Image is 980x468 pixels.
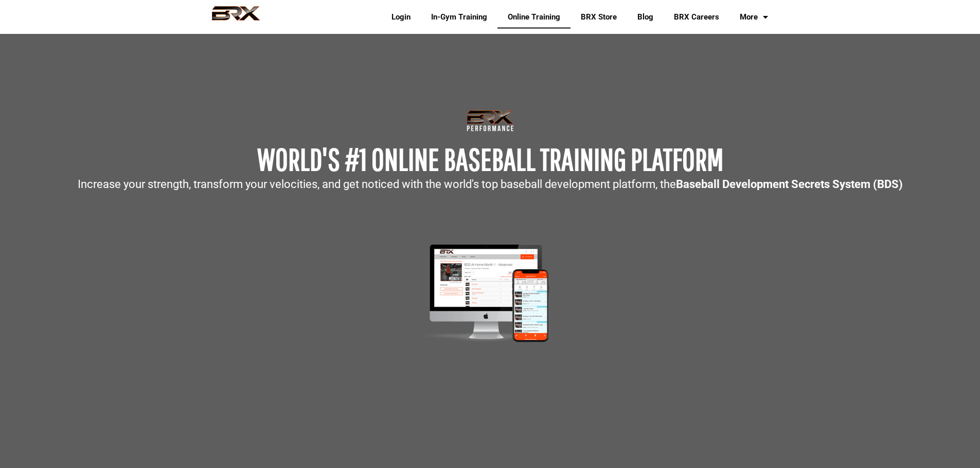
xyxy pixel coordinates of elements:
[257,141,723,177] span: WORLD'S #1 ONLINE BASEBALL TRAINING PLATFORM
[373,5,778,29] div: Navigation Menu
[202,6,270,28] img: BRX Performance
[627,5,664,29] a: Blog
[5,179,975,190] p: Increase your strength, transform your velocities, and get noticed with the world's top baseball ...
[381,5,421,29] a: Login
[497,5,571,29] a: Online Training
[729,5,778,29] a: More
[571,5,627,29] a: BRX Store
[421,5,497,29] a: In-Gym Training
[408,241,572,345] img: Mockup-2-large
[664,5,729,29] a: BRX Careers
[465,108,515,134] img: Transparent-Black-BRX-Logo-White-Performance
[676,178,903,191] strong: Baseball Development Secrets System (BDS)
